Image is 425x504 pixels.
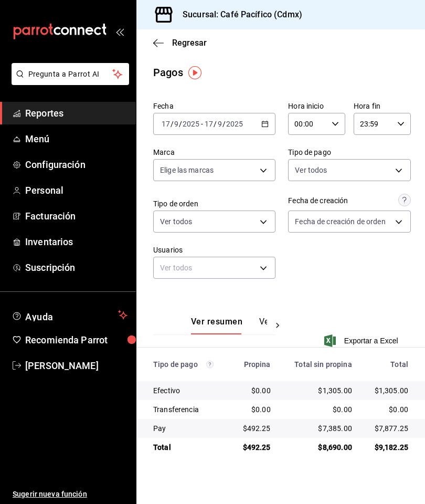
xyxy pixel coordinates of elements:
div: $7,385.00 [288,423,352,434]
span: Reportes [25,106,127,120]
div: Total [369,360,408,369]
span: Ver todos [160,216,192,227]
div: Pay [153,423,221,434]
div: Ver todos [153,257,275,279]
span: Configuración [25,157,127,172]
span: Suscripción [25,260,127,275]
div: Transferencia [153,404,221,415]
span: Facturación [25,209,127,223]
span: - [201,120,203,128]
span: Ayuda [25,309,114,321]
span: Menú [25,132,127,146]
span: Sugerir nueva función [13,489,127,500]
span: Personal [25,183,127,197]
div: $8,690.00 [288,442,352,453]
span: Pregunta a Parrot AI [28,69,113,80]
a: Pregunta a Parrot AI [7,76,129,87]
span: / [214,120,217,128]
div: $0.00 [238,404,270,415]
label: Marca [153,149,275,156]
div: Tipo de pago [153,360,221,369]
button: open_drawer_menu [115,27,124,36]
div: Total [153,442,221,453]
div: $0.00 [288,404,352,415]
div: $0.00 [238,385,270,396]
label: Fecha [153,102,275,110]
span: Regresar [172,38,207,48]
label: Tipo de orden [153,200,275,207]
div: $7,877.25 [369,423,408,434]
input: -- [217,120,222,128]
span: / [179,120,182,128]
button: Ver resumen [191,317,242,334]
button: Regresar [153,38,207,48]
div: Propina [238,360,270,369]
label: Tipo de pago [288,149,410,156]
input: -- [161,120,171,128]
div: $492.25 [238,442,270,453]
div: $492.25 [238,423,270,434]
svg: Los pagos realizados con Pay y otras terminales son montos brutos. [206,361,214,368]
label: Hora fin [354,102,411,110]
div: Fecha de creación [288,195,348,206]
img: Tooltip marker [188,66,201,79]
div: $1,305.00 [369,385,408,396]
div: navigation tabs [191,317,267,334]
input: -- [174,120,179,128]
span: Fecha de creación de orden [295,216,385,227]
span: Ver todos [295,165,327,175]
span: / [171,120,174,128]
div: Efectivo [153,385,221,396]
input: -- [204,120,214,128]
div: $9,182.25 [369,442,408,453]
h3: Sucursal: Café Pacífico (Cdmx) [174,8,302,21]
label: Hora inicio [288,102,345,110]
button: Ver pagos [259,317,299,334]
input: ---- [182,120,200,128]
div: Pagos [153,65,183,80]
label: Usuarios [153,246,275,254]
div: $1,305.00 [288,385,352,396]
span: Elige las marcas [160,165,214,175]
span: Inventarios [25,235,127,249]
div: Total sin propina [288,360,352,369]
input: ---- [226,120,243,128]
span: Recomienda Parrot [25,333,127,347]
button: Exportar a Excel [326,334,398,347]
span: [PERSON_NAME] [25,359,127,373]
span: / [222,120,226,128]
div: $0.00 [369,404,408,415]
button: Pregunta a Parrot AI [12,63,129,85]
